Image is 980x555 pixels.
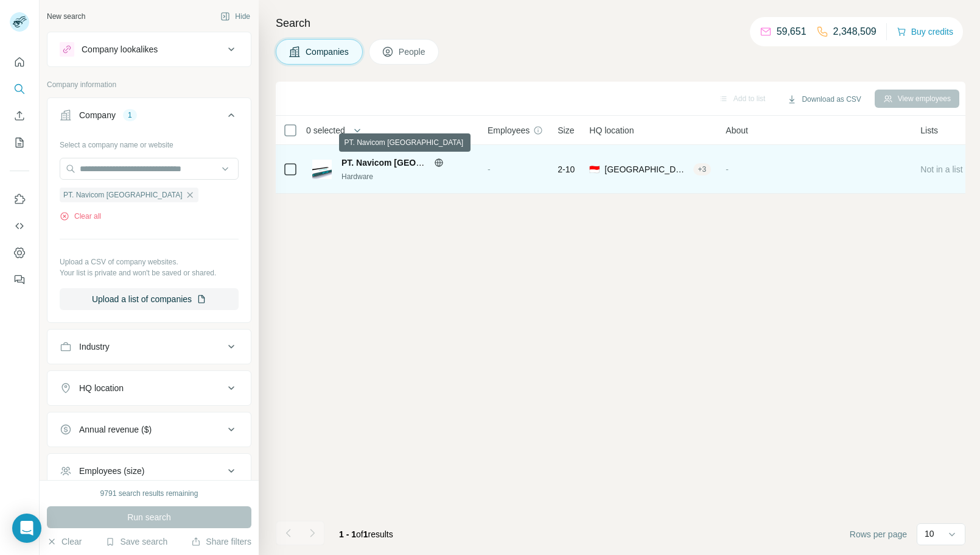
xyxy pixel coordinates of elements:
p: Your list is private and won't be saved or shared. [60,267,239,278]
h4: Search [276,15,965,32]
button: Annual revenue ($) [47,415,251,444]
span: of [356,529,363,539]
span: [GEOGRAPHIC_DATA], [GEOGRAPHIC_DATA] [604,163,688,175]
div: Hardware [341,171,473,182]
button: Dashboard [10,242,29,264]
button: Search [10,78,29,100]
span: PT. Navicom [GEOGRAPHIC_DATA] [63,189,183,200]
button: Upload a list of companies [60,288,239,310]
button: Clear all [60,211,101,222]
button: Company lookalikes [47,35,251,64]
button: Company1 [47,101,251,135]
button: Quick start [10,51,29,73]
div: New search [47,11,85,22]
span: 2-10 [558,163,575,175]
button: Hide [212,7,259,26]
span: Rows per page [850,528,907,540]
button: Feedback [10,269,29,291]
div: Annual revenue ($) [79,423,152,436]
button: Download as CSV [779,90,869,108]
span: Not in a list [920,164,962,174]
p: 59,651 [777,24,807,39]
button: HQ location [47,373,251,403]
div: Open Intercom Messenger [12,514,41,543]
div: Industry [79,341,110,353]
div: Select a company name or website [60,135,239,150]
button: Use Surfe API [10,215,29,237]
div: Company [79,109,116,121]
span: People [399,46,427,58]
div: HQ location [79,382,124,394]
span: PT. Navicom [GEOGRAPHIC_DATA] [341,158,485,168]
button: Use Surfe on LinkedIn [10,188,29,210]
button: My lists [10,132,29,154]
p: 2,348,509 [833,24,877,39]
button: Employees (size) [47,456,251,486]
button: Share filters [191,536,251,548]
span: About [726,124,748,136]
div: + 3 [693,164,712,175]
span: results [339,529,393,539]
p: 10 [925,528,934,540]
button: Buy credits [897,23,953,40]
button: Save search [105,536,167,548]
span: 1 [363,529,368,539]
span: Employees [488,124,530,136]
div: 9791 search results remaining [100,488,198,499]
span: Size [558,124,574,136]
img: Logo of PT. Navicom Indonesia [312,160,332,179]
p: Upload a CSV of company websites. [60,256,239,267]
button: Industry [47,332,251,361]
span: 🇮🇩 [589,163,600,175]
div: Company lookalikes [82,43,158,55]
p: Company information [47,79,251,90]
button: Enrich CSV [10,105,29,127]
span: - [726,164,729,174]
span: HQ location [589,124,634,136]
span: - [488,164,491,174]
div: Employees (size) [79,465,144,477]
div: 1 [123,110,137,121]
button: Clear [47,536,82,548]
span: 0 selected [306,124,345,136]
span: Lists [920,124,938,136]
span: Companies [306,46,350,58]
span: 1 - 1 [339,529,356,539]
